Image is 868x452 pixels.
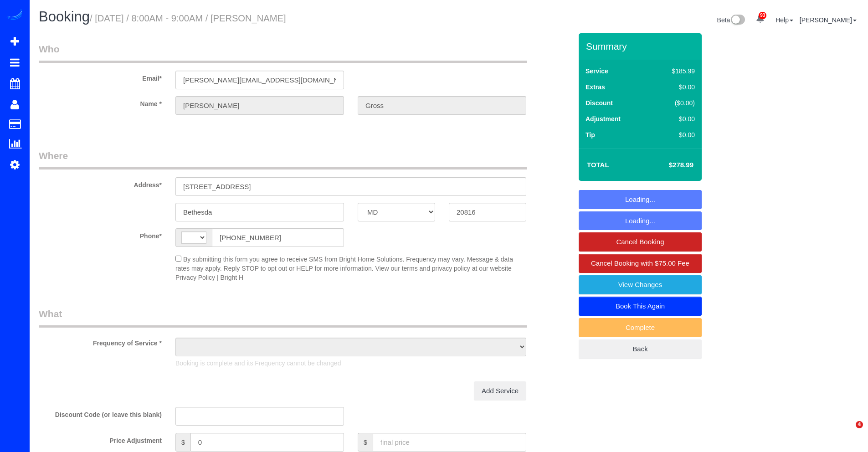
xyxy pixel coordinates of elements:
legend: Who [39,42,527,63]
label: Adjustment [586,114,621,123]
label: Price Adjustment [32,433,169,445]
div: ($0.00) [652,98,695,108]
a: Add Service [474,381,526,401]
label: Service [586,67,608,76]
legend: Where [39,149,527,169]
a: Cancel Booking [579,232,702,252]
label: Discount [586,98,613,108]
img: Automaid Logo [5,9,24,22]
a: [PERSON_NAME] [800,16,857,24]
label: Phone* [32,228,169,241]
span: 93 [759,12,766,19]
label: Address* [32,177,169,190]
span: 4 [856,421,863,428]
input: First Name* [175,96,344,115]
img: New interface [730,15,745,26]
label: Tip [586,130,595,139]
label: Email* [32,71,169,83]
div: $0.00 [652,114,695,123]
a: Help [776,16,793,24]
div: $185.99 [652,67,695,76]
div: $0.00 [652,82,695,92]
span: Cancel Booking with $75.00 Fee [591,259,689,267]
small: / [DATE] / 8:00AM - 9:00AM / [PERSON_NAME] [90,13,286,23]
a: View Changes [579,275,702,294]
input: Phone* [212,228,344,247]
span: By submitting this form you agree to receive SMS from Bright Home Solutions. Frequency may vary. ... [175,256,513,281]
label: Extras [586,82,605,92]
iframe: Intercom live chat [837,421,859,443]
a: Beta [717,16,745,24]
input: Email* [175,71,344,89]
span: $ [175,433,190,452]
a: Back [579,339,702,359]
label: Discount Code (or leave this blank) [32,407,169,419]
strong: Total [587,161,609,169]
a: 93 [751,9,769,29]
a: Cancel Booking with $75.00 Fee [579,254,702,273]
a: Book This Again [579,297,702,316]
h3: Summary [586,41,697,51]
input: Zip Code* [449,203,526,221]
span: $ [358,433,373,452]
input: Last Name* [358,96,526,115]
h4: $278.99 [642,161,693,169]
label: Name * [32,96,169,108]
div: $0.00 [652,130,695,139]
input: City* [175,203,344,221]
input: final price [373,433,526,452]
legend: What [39,307,527,328]
p: Booking is complete and its Frequency cannot be changed [175,359,526,368]
span: Booking [39,9,90,25]
label: Frequency of Service * [32,335,169,348]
